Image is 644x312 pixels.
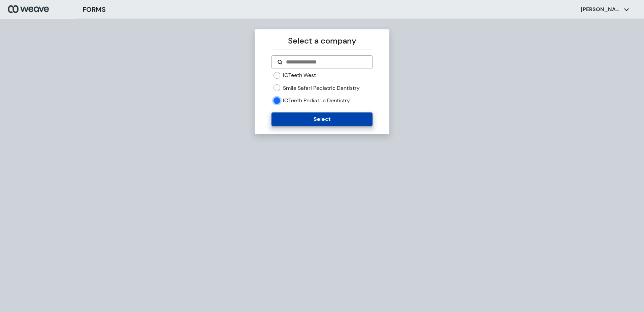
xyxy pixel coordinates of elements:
button: Select [271,112,372,126]
p: [PERSON_NAME] [581,6,621,13]
h3: FORMS [83,4,106,15]
input: Search [285,58,366,66]
label: ICTeeth Pediatric Dentistry [283,97,350,104]
label: ICTeeth West [283,72,316,79]
p: Select a company [271,35,372,47]
label: Smile Safari Pediatric Dentistry [283,84,360,92]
